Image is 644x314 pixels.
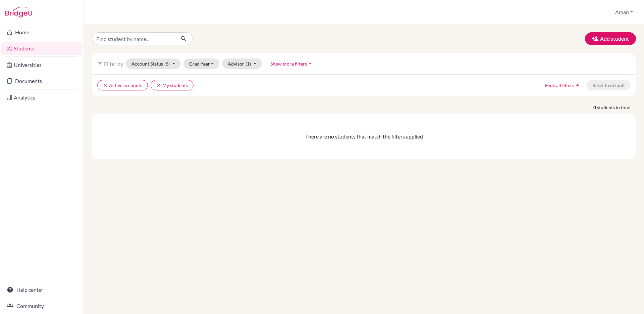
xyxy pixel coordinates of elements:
[1,299,82,313] a: Community
[265,58,319,69] button: Show more filtersarrow_drop_up
[545,82,574,88] span: Hide all filters
[222,58,262,69] button: Advisor(1)
[246,61,251,67] span: (1)
[126,58,181,69] button: Account Status(6)
[1,91,82,104] a: Analytics
[593,104,597,111] strong: 0
[597,104,636,111] span: students in total
[587,80,631,90] button: Reset to default
[539,80,587,90] button: Hide all filtersarrow_drop_up
[156,83,161,88] i: clear
[92,32,175,45] input: Find student by name...
[103,83,108,88] i: clear
[270,61,307,67] span: Show more filters
[574,82,581,88] i: arrow_drop_up
[104,61,123,67] span: Filter by
[1,283,82,297] a: Help center
[5,7,32,17] img: Bridge-U
[97,132,631,141] div: There are no students that match the filters applied
[1,26,82,39] a: Home
[164,61,170,67] span: (6)
[151,80,194,90] button: clearMy students
[183,58,220,69] button: Grad Year
[97,61,103,66] i: filter_list
[585,32,636,45] button: Add student
[612,6,636,18] button: Aman
[1,58,82,72] a: Universities
[1,42,82,55] a: Students
[307,60,314,67] i: arrow_drop_up
[1,74,82,88] a: Documents
[97,80,148,90] button: clearActive accounts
